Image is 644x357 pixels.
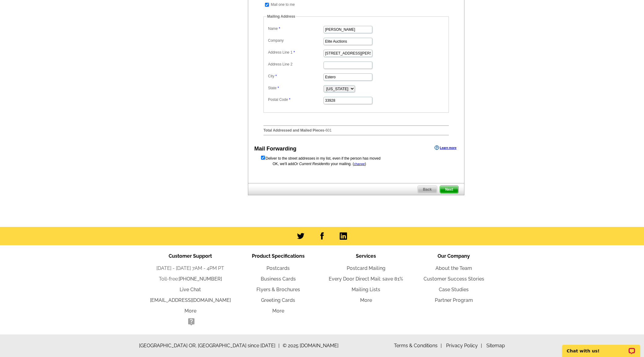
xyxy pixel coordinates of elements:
[438,253,470,259] span: Our Company
[268,97,323,102] label: Postal Code
[169,253,212,259] span: Customer Support
[446,343,482,348] a: Privacy Policy
[260,155,452,161] form: Deliver to the street addresses in my list, even if the person has moved
[263,128,324,133] strong: Total Addressed and Mailed Pieces
[268,73,323,79] label: City
[347,265,385,271] a: Postcard Mailing
[360,297,372,303] a: More
[424,276,484,282] a: Customer Success Stories
[354,162,365,166] a: change
[139,342,280,349] span: [GEOGRAPHIC_DATA] OR, [GEOGRAPHIC_DATA] since [DATE]
[418,186,437,193] span: Back
[256,287,300,292] a: Flyers & Brochures
[267,265,290,271] a: Postcards
[558,338,644,357] iframe: LiveChat chat widget
[146,265,234,272] li: [DATE] - [DATE] 7AM - 4PM PT
[268,85,323,91] label: State
[252,253,305,259] span: Product Specifications
[179,276,222,282] a: [PHONE_NUMBER]
[394,343,442,348] a: Terms & Conditions
[294,162,327,166] span: Or Current Resident
[260,161,452,167] div: OK, we'll add to your mailing. ( )
[439,287,469,292] a: Case Studies
[272,308,284,314] a: More
[435,297,473,303] a: Partner Program
[435,145,456,150] a: Learn more
[268,38,323,43] label: Company
[150,297,231,303] a: [EMAIL_ADDRESS][DOMAIN_NAME]
[435,265,472,271] a: About the Team
[356,253,376,259] span: Services
[329,276,403,282] a: Every Door Direct Mail: save 81%
[325,128,331,133] span: 601
[261,276,296,282] a: Business Cards
[261,297,295,303] a: Greeting Cards
[352,287,380,292] a: Mailing Lists
[268,26,323,31] label: Name
[180,287,201,292] a: Live Chat
[268,50,323,55] label: Address Line 1
[270,2,295,8] td: Mail one to me
[146,275,234,283] li: Toll-free:
[267,14,296,19] legend: Mailing Address
[417,186,437,193] a: Back
[486,343,505,348] a: Sitemap
[440,186,458,193] span: Next
[184,308,196,314] a: More
[268,62,323,67] label: Address Line 2
[254,145,296,153] div: Mail Forwarding
[283,342,338,349] span: © 2025 [DOMAIN_NAME]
